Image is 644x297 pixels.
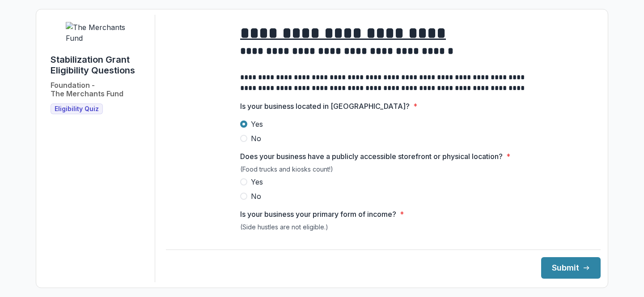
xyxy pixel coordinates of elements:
[240,209,396,220] p: Is your business your primary form of income?
[66,22,133,43] img: The Merchants Fund
[240,223,526,234] div: (Side hustles are not eligible.)
[51,54,148,76] h1: Stabilization Grant Eligibility Questions
[240,151,503,162] p: Does your business have a publicly accessible storefront or physical location?
[240,165,526,176] div: (Food trucks and kiosks count!)
[55,105,99,113] span: Eligibility Quiz
[51,81,123,98] h2: Foundation - The Merchants Fund
[251,191,261,202] span: No
[251,176,263,187] span: Yes
[541,257,601,279] button: Submit
[251,133,261,144] span: No
[240,101,410,112] p: Is your business located in [GEOGRAPHIC_DATA]?
[251,119,263,129] span: Yes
